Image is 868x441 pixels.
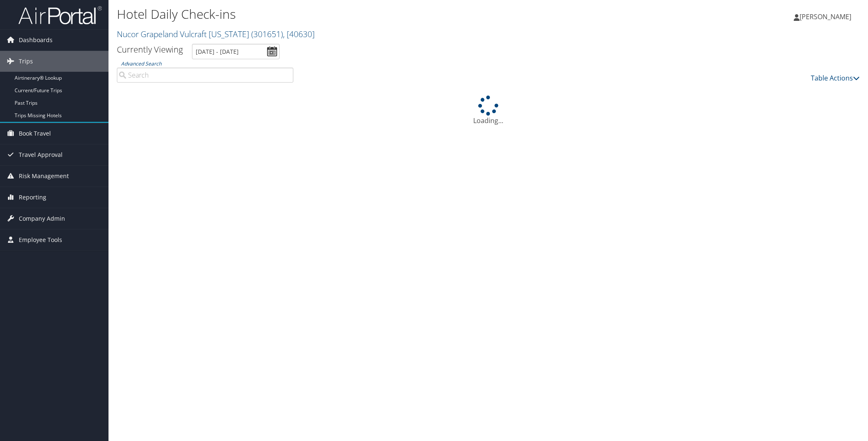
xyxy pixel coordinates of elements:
[251,28,283,40] span: ( 301651 )
[117,68,293,83] input: Advanced Search
[800,12,851,21] span: [PERSON_NAME]
[18,5,102,25] img: airportal-logo.png
[19,30,53,50] span: Dashboards
[121,60,161,67] a: Advanced Search
[19,166,69,186] span: Risk Management
[19,208,65,229] span: Company Admin
[117,96,860,126] div: Loading...
[794,4,860,29] a: [PERSON_NAME]
[19,144,63,165] span: Travel Approval
[192,44,280,59] input: [DATE] - [DATE]
[283,28,315,40] span: , [ 40630 ]
[811,73,860,83] a: Table Actions
[117,28,315,40] a: Nucor Grapeland Vulcraft [US_STATE]
[117,5,612,23] h1: Hotel Daily Check-ins
[19,123,51,144] span: Book Travel
[19,51,33,72] span: Trips
[19,229,62,250] span: Employee Tools
[117,44,183,55] h3: Currently Viewing
[19,187,46,208] span: Reporting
